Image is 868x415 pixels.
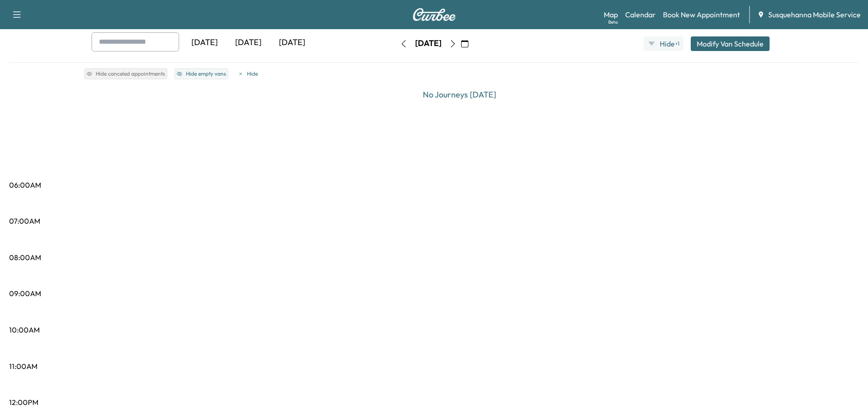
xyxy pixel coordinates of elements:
p: 09:00AM [9,288,41,299]
img: Curbee Logo [412,8,456,21]
p: 07:00AM [9,215,40,226]
span: Susquehanna Mobile Service [768,9,861,20]
p: 11:00AM [9,361,37,372]
button: Hide [236,68,260,79]
span: 1 [678,40,679,47]
button: Hide●1 [644,36,683,51]
div: [DATE] [415,38,442,49]
div: [DATE] [183,32,226,53]
span: ● [675,41,677,46]
p: 10:00AM [9,324,40,335]
a: Calendar [625,9,656,20]
p: 08:00AM [9,252,41,263]
div: Beta [608,19,618,26]
p: 12:00PM [9,397,38,408]
button: Modify Van Schedule [691,36,770,51]
div: [DATE] [226,32,270,53]
a: Book New Appointment [663,9,740,20]
div: [DATE] [270,32,314,53]
button: Hide canceled appointments [84,68,167,79]
button: Hide empty vans [175,68,228,79]
span: Hide [659,38,675,49]
p: 06:00AM [9,179,41,190]
a: MapBeta [604,9,618,20]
